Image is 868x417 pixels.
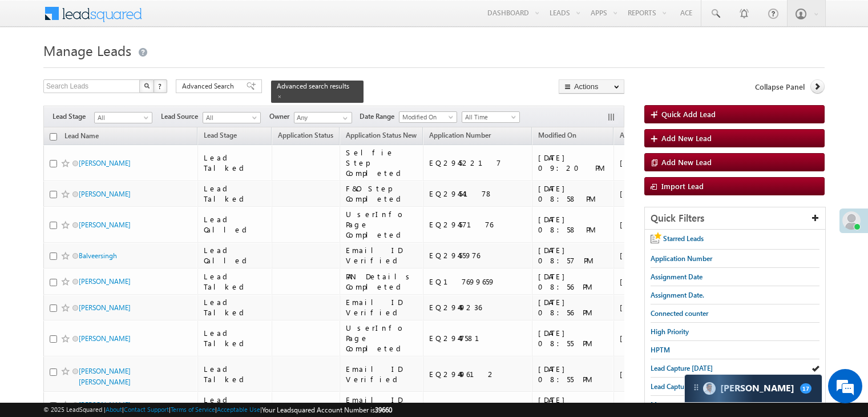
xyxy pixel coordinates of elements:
div: [DATE] 08:58 PM [538,183,608,204]
span: Lead Capture [DATE] [651,382,713,391]
span: Owner [269,111,294,122]
a: Modified On [399,111,457,123]
span: Application Number [429,131,491,139]
div: Lead Talked [204,364,267,384]
a: Contact Support [124,406,169,413]
div: F&O Step Completed [346,183,418,204]
span: ? [158,81,163,91]
input: Type to Search [294,112,352,123]
span: Application Status [278,131,333,139]
span: 39660 [375,406,392,414]
div: Lead Talked [204,183,267,204]
a: Balveersingh [79,251,117,260]
div: Email ID Verified [346,297,418,318]
div: UserInfo Page Completed [346,209,418,240]
span: Import Lead [661,181,704,191]
span: Collapse Panel [755,82,805,92]
a: Lead Name [59,130,104,145]
div: Lead Talked [204,271,267,292]
a: [PERSON_NAME] [79,159,131,167]
span: Lead Capture [DATE] [651,364,713,372]
a: Application Number [423,129,496,144]
a: Application Status New [340,129,422,144]
div: Email ID Verified [346,364,418,384]
div: EQ29455976 [429,250,527,260]
div: UserInfo Page Completed [346,323,418,354]
div: [DATE] 08:54 PM [538,395,608,415]
span: Modified On [399,112,454,122]
a: Assignment Date [614,129,677,144]
div: Lead Talked [204,328,267,348]
a: All [203,112,261,123]
div: EQ29449612 [429,369,527,379]
div: [DATE] [620,276,673,287]
span: Lead Stage [204,131,237,139]
div: [DATE] 08:56 PM [538,297,608,318]
div: Lead Talked [204,395,267,415]
span: Starred Leads [663,234,704,243]
a: Modified On [532,129,582,144]
div: Email ID Verified [346,395,418,415]
div: Email ID Verified [346,245,418,266]
div: PAN Details Completed [346,271,418,292]
a: All Time [462,111,520,123]
div: [DATE] [620,302,673,312]
a: [PERSON_NAME] [79,277,131,286]
a: Application Status [272,129,339,144]
a: [PERSON_NAME] [79,303,131,312]
span: Add New Lead [661,133,712,143]
span: All [203,113,257,123]
span: Messages [651,400,680,409]
span: Lead Stage [53,111,94,122]
span: 17 [800,383,812,394]
a: Terms of Service [171,406,215,413]
img: carter-drag [692,383,701,392]
button: ? [154,79,167,93]
img: Search [144,83,150,89]
span: Lead Source [161,111,203,122]
span: Date Range [360,111,399,122]
a: [PERSON_NAME] [79,220,131,229]
div: Selfie Step Completed [346,147,418,178]
div: [DATE] [620,333,673,343]
span: Assignment Date [620,131,672,139]
span: HPTM [651,346,670,354]
a: All [94,112,152,123]
div: Lead Called [204,245,267,266]
span: Advanced Search [182,81,237,91]
div: EQ29457176 [429,219,527,230]
span: Application Status New [346,131,417,139]
div: [DATE] [620,369,673,379]
div: [DATE] [620,219,673,230]
div: Lead Talked [204,153,267,173]
div: [DATE] [620,400,673,410]
div: [DATE] [620,189,673,199]
button: Actions [559,79,624,94]
a: [PERSON_NAME] [79,190,131,198]
a: [PERSON_NAME] [PERSON_NAME] [79,367,131,386]
a: About [106,406,122,413]
div: EQ29449236 [429,302,527,312]
div: EQ17699659 [429,276,527,287]
div: EQ29454178 [429,189,527,199]
span: Quick Add Lead [661,109,716,119]
div: EQ29447581 [429,333,527,343]
div: [DATE] 08:55 PM [538,364,608,384]
span: Manage Leads [43,41,131,59]
a: [PERSON_NAME] [79,334,131,343]
div: [DATE] 09:20 PM [538,153,608,173]
a: Lead Stage [198,129,243,144]
span: Connected counter [651,309,708,318]
span: Advanced search results [277,82,349,90]
span: High Priority [651,327,689,336]
a: Show All Items [337,113,351,124]
div: [DATE] 08:57 PM [538,245,608,266]
div: [DATE] 08:55 PM [538,328,608,348]
div: [DATE] [620,158,673,168]
span: Assignment Date. [651,291,704,299]
span: All [95,113,149,123]
div: carter-dragCarter[PERSON_NAME]17 [684,374,822,403]
span: © 2025 LeadSquared | | | | | [43,404,392,415]
div: Lead Talked [204,297,267,318]
a: Acceptable Use [217,406,260,413]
